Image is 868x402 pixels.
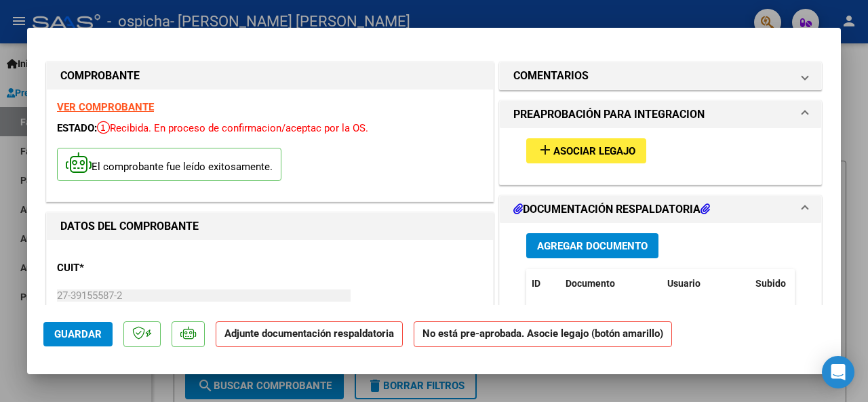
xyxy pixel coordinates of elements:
[500,101,821,128] mat-expansion-panel-header: PREAPROBACIÓN PARA INTEGRACION
[513,201,710,218] h1: DOCUMENTACIÓN RESPALDATORIA
[500,62,821,89] mat-expansion-panel-header: COMENTARIOS
[662,269,750,298] datatable-header-cell: Usuario
[57,260,184,276] p: CUIT
[526,233,658,258] button: Agregar Documento
[526,138,646,163] button: Asociar Legajo
[43,322,113,346] button: Guardar
[560,269,662,298] datatable-header-cell: Documento
[750,269,818,298] datatable-header-cell: Subido
[513,68,589,84] h1: COMENTARIOS
[532,278,540,289] span: ID
[513,106,705,123] h1: PREAPROBACIÓN PARA INTEGRACION
[566,278,615,289] span: Documento
[414,321,672,348] strong: No está pre-aprobada. Asocie legajo (botón amarillo)
[537,142,553,158] mat-icon: add
[755,278,786,289] span: Subido
[526,269,560,298] datatable-header-cell: ID
[500,128,821,184] div: PREAPROBACIÓN PARA INTEGRACION
[60,69,140,82] strong: COMPROBANTE
[553,145,635,157] span: Asociar Legajo
[54,328,102,340] span: Guardar
[60,220,199,233] strong: DATOS DEL COMPROBANTE
[537,240,648,252] span: Agregar Documento
[57,101,154,113] a: VER COMPROBANTE
[97,122,368,134] span: Recibida. En proceso de confirmacion/aceptac por la OS.
[822,356,854,388] div: Open Intercom Messenger
[667,278,701,289] span: Usuario
[57,122,97,134] span: ESTADO:
[57,148,281,181] p: El comprobante fue leído exitosamente.
[500,196,821,223] mat-expansion-panel-header: DOCUMENTACIÓN RESPALDATORIA
[224,327,394,340] strong: Adjunte documentación respaldatoria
